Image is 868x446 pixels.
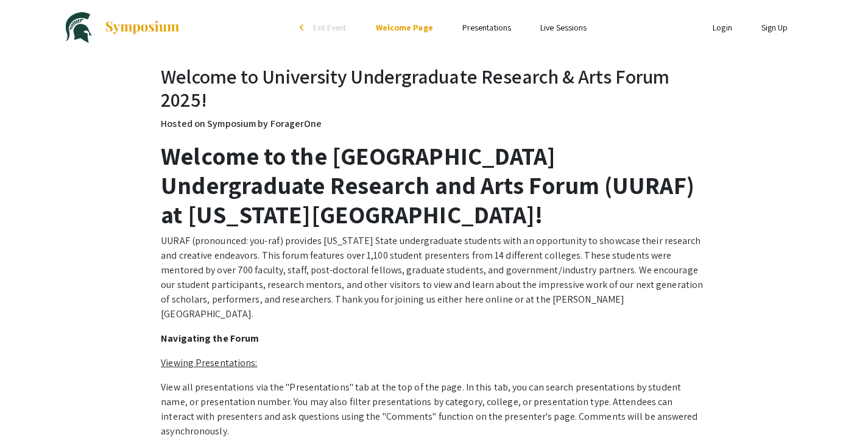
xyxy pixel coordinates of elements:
[761,22,788,33] a: Sign Up
[66,12,92,43] img: University Undergraduate Research & Arts Forum 2025
[161,234,707,322] p: UURAF (pronounced: you-raf) provides [US_STATE] State undergraduate students with an opportunity ...
[66,12,180,43] a: University Undergraduate Research & Arts Forum 2025
[540,22,587,33] a: Live Sessions
[313,22,347,33] span: Exit Event
[161,65,707,112] h2: Welcome to University Undergraduate Research & Arts Forum 2025!
[161,332,259,345] strong: Navigating the Forum
[161,356,257,369] u: Viewing Presentations:
[462,22,511,33] a: Presentations
[300,24,307,31] div: arrow_back_ios
[161,380,707,439] p: View all presentations via the "Presentations" tab at the top of the page. In this tab, you can s...
[161,117,707,131] p: Hosted on Symposium by ForagerOne
[161,140,694,230] strong: Welcome to the [GEOGRAPHIC_DATA] Undergraduate Research and Arts Forum (UURAF) at [US_STATE][GEOG...
[376,22,433,33] a: Welcome Page
[9,391,52,437] iframe: Chat
[104,20,180,35] img: Symposium by ForagerOne
[713,22,732,33] a: Login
